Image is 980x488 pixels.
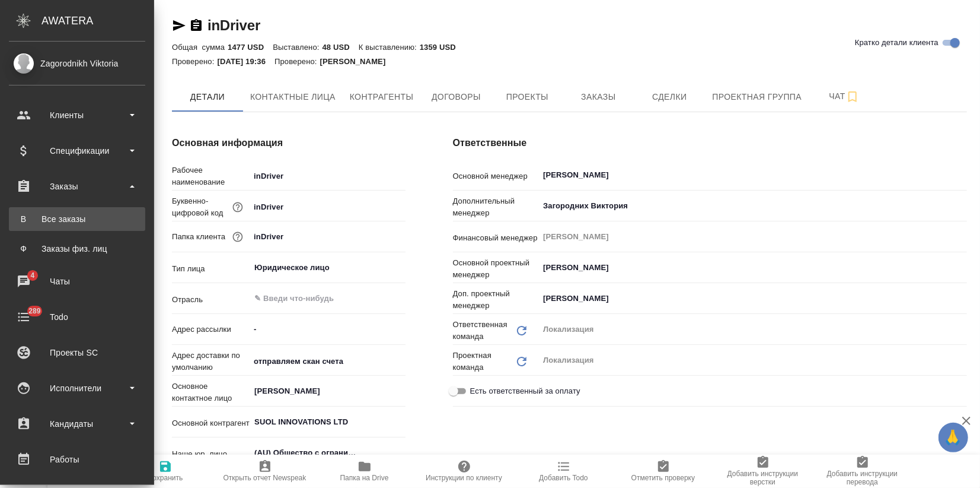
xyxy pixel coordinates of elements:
button: Добавить инструкции верстки [713,455,813,488]
div: AWATERA [42,9,154,33]
h4: Основная информация [172,136,406,150]
span: Папка на Drive [340,474,389,482]
button: Инструкции по клиенту [414,455,514,488]
p: Наше юр. лицо [172,448,250,460]
button: Open [399,297,401,300]
span: Добавить инструкции верстки [720,470,806,486]
button: Отметить проверку [614,455,713,488]
span: Контактные лица [250,90,336,104]
span: 🙏 [943,425,963,450]
button: Open [399,267,401,269]
span: Открыть отчет Newspeak [224,474,307,482]
div: Zagorodnikh Viktoria [9,57,145,70]
span: Проекты [499,90,556,104]
p: 1359 USD [420,43,465,52]
a: ВВсе заказы [9,207,145,231]
span: Контрагенты [350,90,414,104]
button: Добавить инструкции перевода [813,455,912,488]
div: Работы [9,451,145,468]
div: Клиенты [9,106,145,124]
p: Основной контрагент [172,417,250,429]
p: Основной проектный менеджер [453,257,539,281]
p: [DATE] 19:36 [218,57,275,66]
h4: Ответственные [453,136,967,150]
div: Заказы [9,178,145,195]
div: Заказы физ. лиц [15,243,139,255]
p: Ответственная команда [453,319,515,343]
button: Open [399,390,401,392]
a: 4Чаты [3,267,151,296]
span: Детали [179,90,236,104]
p: К выставлению: [359,43,420,52]
button: 🙏 [938,423,968,452]
p: Проверено: [274,57,320,66]
p: [PERSON_NAME] [320,57,395,66]
a: 289Todo [3,302,151,332]
p: Общая сумма [172,43,228,52]
button: Open [960,267,963,269]
p: Основное контактное лицо [172,381,250,404]
span: Инструкции по клиенту [426,474,502,482]
span: Сохранить [148,474,183,482]
p: Финансовый менеджер [453,232,539,244]
p: Буквенно-цифровой код [172,195,230,219]
div: Todo [9,308,145,326]
p: 48 USD [323,43,359,52]
span: Договоры [427,90,484,104]
button: Сохранить [116,455,215,488]
span: Заказы [570,90,627,104]
span: Чат [816,89,873,104]
button: Open [960,205,963,207]
span: Есть ответственный за оплату [470,385,580,397]
p: Дополнительный менеджер [453,195,539,219]
input: ✎ Введи что-нибудь [250,321,405,338]
button: Open [399,452,401,454]
input: ✎ Введи что-нибудь [250,198,405,216]
input: ✎ Введи что-нибудь [250,353,405,370]
span: Кратко детали клиента [855,37,938,49]
button: Открыть отчет Newspeak [215,455,315,488]
p: Проверено: [172,57,218,66]
span: 289 [21,305,48,317]
p: Папка клиента [172,231,225,243]
button: Скопировать ссылку для ЯМессенджера [172,18,186,33]
span: Добавить Todo [539,474,588,482]
button: Open [960,174,963,176]
button: Папка на Drive [315,455,414,488]
input: ✎ Введи что-нибудь [253,291,362,306]
button: Название для папки на drive. Если его не заполнить, мы не сможем создать папку для клиента [230,229,245,245]
p: Выставлено: [273,43,322,52]
div: Проекты SC [9,344,145,362]
a: inDriver [208,17,260,33]
p: Основной менеджер [453,170,539,182]
div: Спецификации [9,142,145,160]
p: Проектная команда [453,350,515,373]
span: Отметить проверку [631,474,695,482]
p: Адрес доставки по умолчанию [172,350,250,373]
div: Все заказы [15,213,139,225]
span: 4 [23,270,42,281]
button: Добавить Todo [514,455,614,488]
div: Исполнители [9,379,145,397]
input: ✎ Введи что-нибудь [250,167,405,185]
p: Доп. проектный менеджер [453,288,539,312]
button: Скопировать ссылку [189,18,203,33]
div: Чаты [9,272,145,290]
p: Отрасль [172,294,250,306]
span: Сделки [641,90,698,104]
p: 1477 USD [228,43,273,52]
p: Рабочее наименование [172,164,250,188]
a: Проекты SC [3,338,151,367]
div: Кандидаты [9,415,145,433]
p: Адрес рассылки [172,324,250,335]
p: Тип лица [172,263,250,275]
a: ФЗаказы физ. лиц [9,237,145,261]
button: Open [960,297,963,300]
span: Добавить инструкции перевода [820,470,905,486]
button: Open [399,421,401,423]
a: Работы [3,445,151,474]
svg: Подписаться [845,90,860,104]
input: ✎ Введи что-нибудь [250,228,405,245]
span: Проектная группа [712,90,802,104]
